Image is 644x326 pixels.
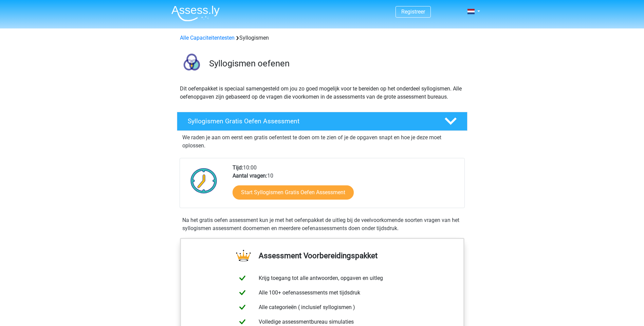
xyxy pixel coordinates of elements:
[177,50,206,79] img: syllogismen
[233,185,354,200] a: Start Syllogismen Gratis Oefen Assessment
[180,216,465,232] div: Na het gratis oefen assessment kun je met het oefenpakket de uitleg bij de veelvoorkomende soorte...
[180,85,464,101] p: Dit oefenpakket is speciaal samengesteld om jou zo goed mogelijk voor te bereiden op het onderdee...
[233,164,243,171] b: Tijd:
[182,134,462,150] p: We raden je aan om eerst een gratis oefentest te doen om te zien of je de opgaven snapt en hoe je...
[209,58,462,69] h3: Syllogismen oefenen
[174,112,470,131] a: Syllogismen Gratis Oefen Assessment
[401,8,425,15] a: Registreer
[233,172,267,179] b: Aantal vragen:
[171,5,220,21] img: Assessly
[180,35,235,41] a: Alle Capaciteitentesten
[177,34,467,42] div: Syllogismen
[188,117,434,125] h4: Syllogismen Gratis Oefen Assessment
[227,164,464,208] div: 10:00 10
[187,164,221,198] img: Klok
